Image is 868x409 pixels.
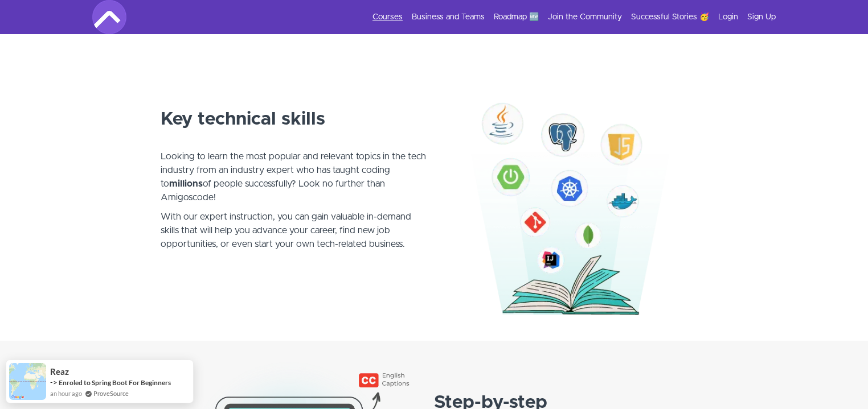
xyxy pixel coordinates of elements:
strong: Key technical skills [161,110,325,129]
a: Roadmap 🆕 [494,11,539,23]
a: Business and Teams [412,11,485,23]
p: Looking to learn the most popular and relevant topics in the tech industry from an industry exper... [161,136,427,204]
img: Key Technical Skills. Java, JavaScript, Git, Docker and Spring [441,52,707,318]
a: Sign Up [747,11,776,23]
a: Login [718,11,738,23]
span: -> [50,378,58,387]
img: provesource social proof notification image [9,363,46,400]
a: Join the Community [548,11,622,23]
a: Enroled to Spring Boot For Beginners [59,378,171,387]
strong: millions [169,179,203,188]
a: ProveSource [93,389,129,398]
a: Successful Stories 🥳 [631,11,709,23]
p: With our expert instruction, you can gain valuable in-demand skills that will help you advance yo... [161,210,427,265]
span: an hour ago [50,389,82,398]
span: Reaz [50,367,69,377]
a: Courses [372,11,403,23]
